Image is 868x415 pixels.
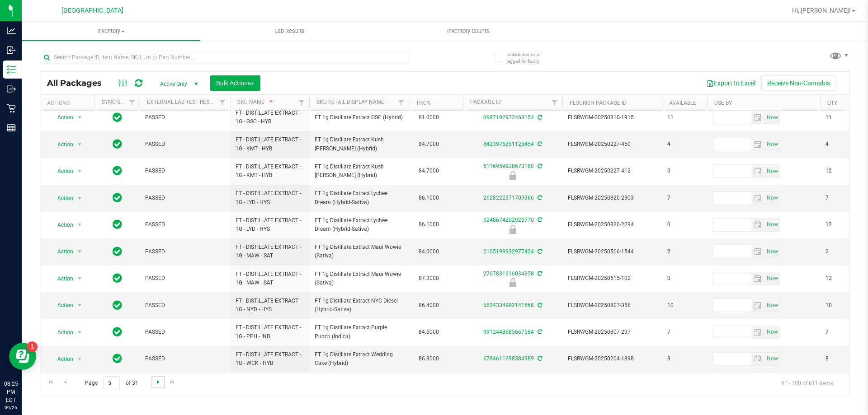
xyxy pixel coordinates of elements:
span: select [764,245,779,258]
span: 12 [826,167,860,175]
span: FLSRWGM-20250227-450 [568,140,656,149]
span: Action [49,326,74,339]
span: 86.8000 [414,352,443,365]
span: 84.7000 [414,138,443,151]
span: Set Current date [764,191,780,205]
span: FLSRWGM-20250227-412 [568,167,656,175]
span: 2 [667,247,702,256]
span: Set Current date [764,272,780,285]
span: Action [49,353,74,365]
a: Filter [294,95,309,110]
span: PASSED [145,354,225,363]
span: select [74,326,85,339]
iframe: Resource center [9,343,36,370]
span: FT 1g Distillate Extract Lychee Dream (Hybrid-Sativa) [315,216,403,233]
span: 87.3000 [414,272,443,285]
span: In Sync [113,164,122,177]
span: Bulk Actions [216,79,255,87]
span: Sync from Compliance System [536,329,542,335]
span: Set Current date [764,326,780,339]
span: 7 [826,194,860,202]
span: FLSRWGM-20250807-297 [568,328,656,336]
span: select [764,111,779,124]
span: select [74,219,85,231]
span: Include items not tagged for facility [506,51,552,65]
span: FT - DISTILLATE EXTRACT - 1G - KMT - HYB [236,135,304,153]
a: 0987192972463154 [483,114,534,121]
span: Sync from Compliance System [536,163,542,169]
button: Bulk Actions [210,75,260,91]
span: Action [49,245,74,258]
span: In Sync [113,299,122,312]
span: select [74,111,85,124]
span: 2 [826,247,860,256]
a: Go to the last page [166,376,179,388]
span: 0 [667,274,702,283]
span: 8 [826,354,860,363]
span: PASSED [145,140,225,149]
span: Sync from Compliance System [536,355,542,362]
span: FT - DISTILLATE EXTRACT - 1G - PPU - IND [236,323,304,340]
span: 11 [667,113,702,122]
span: select [74,192,85,205]
span: Action [49,299,74,312]
a: 6784611698384989 [483,355,534,362]
a: 2105199932977424 [483,248,534,255]
span: FT 1g Distillate Extract Kush [PERSON_NAME] (Hybrid) [315,163,403,180]
span: FLSRWGM-20250506-1544 [568,247,656,256]
input: Search Package ID, Item Name, SKU, Lot or Part Number... [40,51,409,64]
span: select [74,299,85,312]
p: 09/26 [4,404,18,411]
span: Sync from Compliance System [536,195,542,201]
span: select [751,299,764,312]
a: External Lab Test Result [147,99,218,105]
span: FT 1g Distillate Extract Lychee Dream (Hybrid-Sativa) [315,189,403,206]
span: All Packages [47,78,111,88]
button: Receive Non-Cannabis [761,75,836,91]
span: 4 [667,140,702,149]
span: Lab Results [262,27,317,35]
span: select [751,111,764,124]
a: Filter [547,95,562,110]
span: FT - DISTILLATE EXTRACT - 1G - NYD - HYS [236,297,304,314]
span: In Sync [113,218,122,231]
span: select [74,138,85,151]
span: 84.7000 [414,164,443,177]
span: 86.1000 [414,191,443,205]
span: In Sync [113,352,122,365]
a: 2767831916034358 [483,270,534,277]
span: 7 [826,328,860,336]
span: In Sync [113,191,122,204]
span: Action [49,165,74,177]
inline-svg: Outbound [7,84,16,93]
a: 2628222371709366 [483,195,534,201]
span: 10 [826,301,860,310]
span: FT - DISTILLATE EXTRACT - 1G - KMT - HYB [236,163,304,180]
div: Newly Received [462,171,564,180]
inline-svg: Inbound [7,46,16,55]
span: Sync from Compliance System [536,217,542,223]
span: FT - DISTILLATE EXTRACT - 1G - LYD - HYS [236,216,304,233]
inline-svg: Reports [7,123,16,132]
span: Action [49,111,74,124]
span: Set Current date [764,245,780,258]
a: 6248674202925770 [483,217,534,223]
span: PASSED [145,328,225,336]
span: Sync from Compliance System [536,248,542,255]
span: select [751,326,764,339]
span: select [764,219,779,231]
span: FT 1g Distillate Extract Purple Punch (Indica) [315,323,403,340]
span: 84.0000 [414,245,443,258]
span: FT - DISTILLATE EXTRACT - 1G - MAW - SAT [236,270,304,287]
span: FLSRWGM-20250310-1915 [568,113,656,122]
a: Go to the previous page [58,376,71,388]
span: Set Current date [764,352,780,365]
span: FT 1g Distillate Extract Maui Wowie (Sativa) [315,243,403,260]
a: 9912448885667584 [483,329,534,335]
span: select [74,353,85,365]
div: Newly Received [462,225,564,234]
span: select [751,165,764,177]
a: Flourish Package ID [570,100,627,106]
span: select [751,138,764,151]
a: 5116959928673180 [483,163,534,169]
